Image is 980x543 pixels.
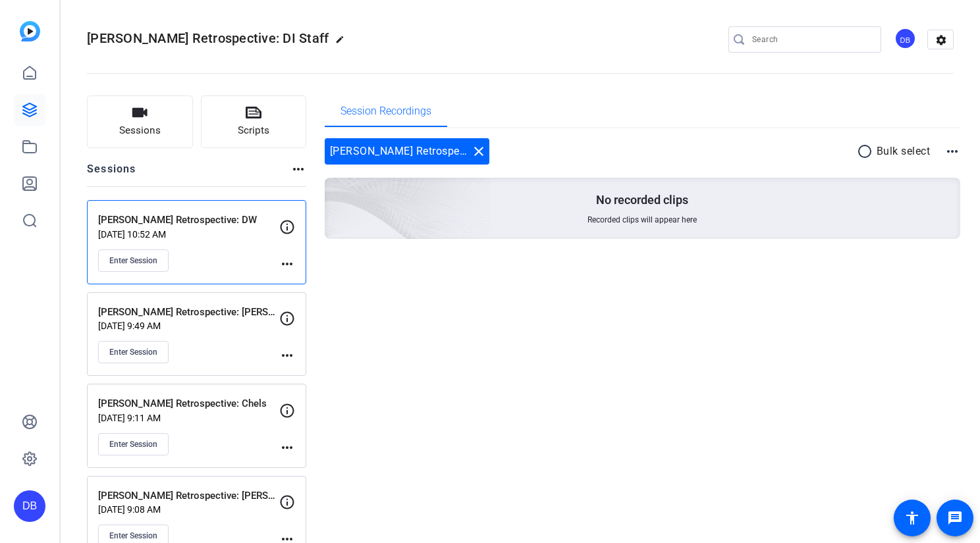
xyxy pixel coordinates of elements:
p: No recorded clips [596,192,688,208]
button: Enter Session [98,341,169,363]
mat-icon: edit [335,35,351,51]
p: [PERSON_NAME] Retrospective: Chels [98,396,279,411]
span: Recorded clips will appear here [587,215,697,225]
p: [DATE] 9:11 AM [98,413,279,423]
span: Enter Session [109,255,157,266]
div: DB [894,28,916,49]
mat-icon: message [947,510,963,526]
span: Enter Session [109,439,157,450]
p: Bulk select [877,143,931,159]
input: Search [752,32,871,47]
ngx-avatar: David Breisch [894,28,917,51]
mat-icon: more_horiz [290,161,306,177]
p: [PERSON_NAME] Retrospective: DW [98,213,279,228]
p: [DATE] 9:49 AM [98,321,279,331]
button: Scripts [201,95,307,148]
mat-icon: more_horiz [944,143,960,159]
button: Enter Session [98,433,169,455]
mat-icon: close [471,143,487,159]
span: Scripts [238,123,269,138]
p: [DATE] 10:52 AM [98,229,279,240]
button: Enter Session [98,249,169,272]
button: Sessions [87,95,193,148]
mat-icon: settings [928,30,954,50]
span: [PERSON_NAME] Retrospective: DI Staff [87,30,329,46]
img: embarkstudio-empty-session.png [177,47,491,333]
img: blue-gradient.svg [20,21,40,41]
div: [PERSON_NAME] Retrospective: DW [325,138,489,165]
mat-icon: more_horiz [279,256,295,272]
h2: Sessions [87,161,136,186]
span: Sessions [119,123,161,138]
span: Session Recordings [340,106,431,116]
div: DB [14,490,45,522]
mat-icon: accessibility [904,510,920,526]
p: [DATE] 9:08 AM [98,504,279,515]
p: [PERSON_NAME] Retrospective: [PERSON_NAME] [98,305,279,320]
span: Enter Session [109,530,157,541]
p: [PERSON_NAME] Retrospective: [PERSON_NAME] [98,488,279,504]
span: Enter Session [109,347,157,357]
mat-icon: more_horiz [279,348,295,363]
mat-icon: radio_button_unchecked [857,143,877,159]
mat-icon: more_horiz [279,440,295,455]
